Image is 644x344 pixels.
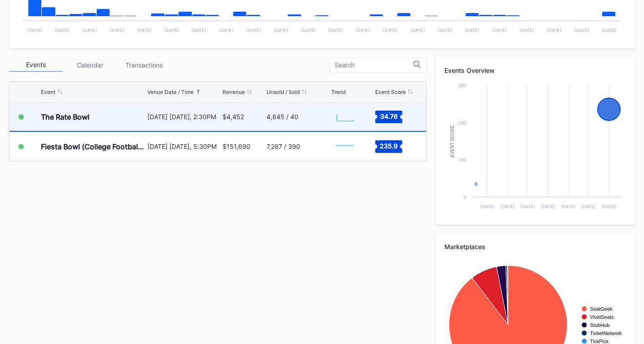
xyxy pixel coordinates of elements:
[331,135,358,158] svg: Chart title
[164,27,179,33] text: [DATE]
[444,243,626,250] div: Marketplaces
[9,58,63,72] div: Events
[380,112,397,120] text: 34.76
[465,27,480,33] text: [DATE]
[590,331,622,336] text: TicketNetwork
[500,204,515,209] text: [DATE]
[27,27,42,33] text: [DATE]
[147,89,194,95] div: Venue Date / Time
[110,27,124,33] text: [DATE]
[444,81,626,216] svg: Chart title
[574,27,589,33] text: [DATE]
[480,204,494,209] text: [DATE]
[547,27,562,33] text: [DATE]
[147,143,220,150] div: [DATE] [DATE], 5:30PM
[328,27,343,33] text: [DATE]
[117,58,171,72] div: Transactions
[191,27,206,33] text: [DATE]
[266,113,298,121] div: 4,845 / 40
[602,27,617,33] text: [DATE]
[458,157,466,162] text: 100
[458,120,466,125] text: 200
[274,27,289,33] text: [DATE]
[410,27,425,33] text: [DATE]
[331,89,346,95] div: Trend
[380,142,398,149] text: 235.9
[266,143,300,150] div: 7,287 / 390
[355,27,370,33] text: [DATE]
[463,194,466,200] text: 0
[601,204,616,209] text: [DATE]
[444,67,626,74] div: Events Overview
[266,89,300,95] div: Unsold / Sold
[581,204,596,209] text: [DATE]
[222,113,244,121] div: $4,452
[383,27,398,33] text: [DATE]
[541,204,555,209] text: [DATE]
[331,106,358,128] svg: Chart title
[590,314,614,320] text: VividSeats
[147,113,220,121] div: [DATE] [DATE], 2:30PM
[301,27,316,33] text: [DATE]
[375,89,406,95] div: Event Score
[55,27,70,33] text: [DATE]
[137,27,152,33] text: [DATE]
[41,142,145,151] div: Fiesta Bowl (College Football Playoff Semifinals)
[222,143,250,150] div: $151,690
[590,322,610,328] text: StubHub
[590,306,613,312] text: SeatGeek
[335,62,413,69] input: Search
[246,27,261,33] text: [DATE]
[438,27,453,33] text: [DATE]
[41,89,55,95] div: Event
[458,83,466,88] text: 300
[222,89,245,95] div: Revenue
[520,204,535,209] text: [DATE]
[219,27,234,33] text: [DATE]
[63,58,117,72] div: Calendar
[520,27,534,33] text: [DATE]
[450,125,455,157] text: Event Score
[561,204,576,209] text: [DATE]
[41,112,89,121] div: The Rate Bowl
[492,27,507,33] text: [DATE]
[590,339,609,344] text: TickPick
[82,27,97,33] text: [DATE]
